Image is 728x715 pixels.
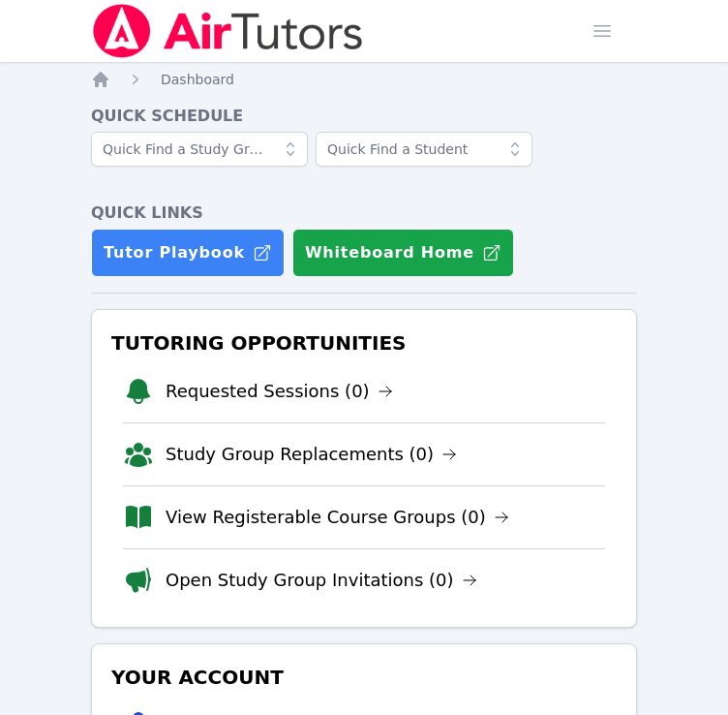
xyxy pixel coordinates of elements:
[91,229,285,277] a: Tutor Playbook
[166,378,393,405] a: Requested Sessions (0)
[91,105,637,128] h4: Quick Schedule
[91,202,637,225] h4: Quick Links
[316,132,532,167] input: Quick Find a Student
[107,660,621,695] h3: Your Account
[292,229,514,277] button: Whiteboard Home
[166,567,477,594] a: Open Study Group Invitations (0)
[166,504,509,531] a: View Registerable Course Groups (0)
[91,70,637,89] nav: Breadcrumb
[166,441,457,468] a: Study Group Replacements (0)
[161,72,234,87] span: Dashboard
[161,70,234,89] a: Dashboard
[91,4,365,58] img: Air Tutors
[91,132,308,167] input: Quick Find a Study Group
[107,326,621,360] h3: Tutoring Opportunities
